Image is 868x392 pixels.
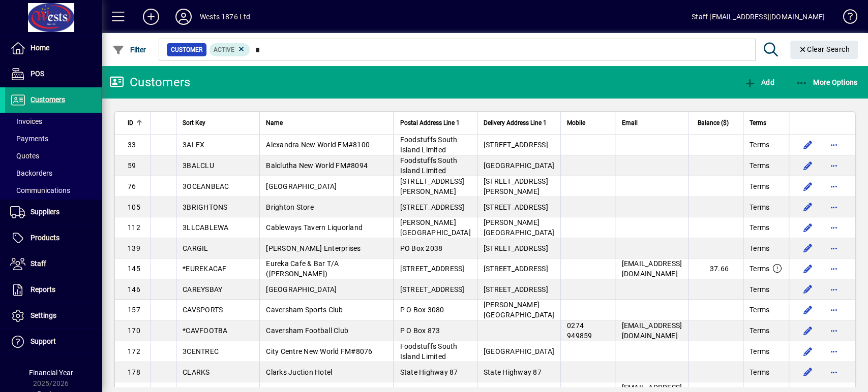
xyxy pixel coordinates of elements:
[750,160,769,171] span: Terms
[266,141,370,149] span: Alexandra New World FM#8100
[484,117,547,128] span: Delivery Address Line 1
[183,265,227,273] span: *EUREKACAF
[128,347,140,355] span: 172
[183,141,204,149] span: 3ALEX
[484,141,548,149] span: [STREET_ADDRESS]
[826,199,842,215] button: More options
[10,117,42,125] span: Invoices
[29,369,73,377] span: Financial Year
[400,177,464,195] span: [STREET_ADDRESS][PERSON_NAME]
[826,137,842,153] button: More options
[567,321,592,340] span: 0274 949859
[5,130,102,147] a: Payments
[400,368,458,376] span: State Highway 87
[112,46,146,54] span: Filter
[128,161,136,170] span: 59
[400,156,457,175] span: Foodstuffs South Island Limited
[750,305,769,315] span: Terms
[400,265,464,273] span: [STREET_ADDRESS]
[750,284,769,295] span: Terms
[183,368,210,376] span: CLARKS
[799,240,816,256] button: Edit
[183,161,214,170] span: 3BALCLU
[698,117,729,128] span: Balance ($)
[128,265,140,273] span: 145
[266,161,368,170] span: Balclutha New World FM#8094
[31,44,49,52] span: Home
[128,306,140,314] span: 157
[835,2,855,35] a: Knowledge Base
[5,61,102,87] a: POS
[826,219,842,236] button: More options
[484,203,548,211] span: [STREET_ADDRESS]
[741,73,776,91] button: Add
[621,117,682,128] div: Email
[750,243,769,253] span: Terms
[128,141,136,149] span: 33
[567,117,609,128] div: Mobile
[31,259,46,268] span: Staff
[750,140,769,150] span: Terms
[5,251,102,277] a: Staff
[793,73,860,91] button: More Options
[484,161,554,170] span: [GEOGRAPHIC_DATA]
[826,260,842,277] button: More options
[183,117,205,128] span: Sort Key
[109,74,190,90] div: Customers
[183,203,228,211] span: 3BRIGHTONS
[10,135,48,143] span: Payments
[750,367,769,377] span: Terms
[183,223,229,232] span: 3LLCABLEWA
[484,347,554,355] span: [GEOGRAPHIC_DATA]
[266,347,372,355] span: City Centre New World FM#8076
[750,117,766,128] span: Terms
[128,244,140,252] span: 139
[400,326,440,335] span: P O Box 873
[826,240,842,256] button: More options
[266,244,361,252] span: [PERSON_NAME] Enterprises
[799,157,816,174] button: Edit
[110,41,149,59] button: Filter
[750,346,769,356] span: Terms
[688,258,743,279] td: 37.66
[10,186,70,194] span: Communications
[5,36,102,61] a: Home
[5,182,102,199] a: Communications
[750,222,769,233] span: Terms
[692,9,825,25] div: Staff [EMAIL_ADDRESS][DOMAIN_NAME]
[400,342,457,361] span: Foodstuffs South Island Limited
[183,306,223,314] span: CAVSPORTS
[484,265,548,273] span: [STREET_ADDRESS]
[5,147,102,165] a: Quotes
[183,244,208,252] span: CARGIL
[183,182,229,190] span: 3OCEANBEAC
[31,337,56,345] span: Support
[400,136,457,154] span: Foodstuffs South Island Limited
[484,177,548,195] span: [STREET_ADDRESS][PERSON_NAME]
[826,157,842,174] button: More options
[799,343,816,360] button: Edit
[750,325,769,336] span: Terms
[266,368,332,376] span: Clarks Juction Hotel
[799,302,816,318] button: Edit
[167,8,200,26] button: Profile
[750,181,769,191] span: Terms
[214,46,234,53] span: Active
[5,277,102,303] a: Reports
[128,182,136,190] span: 76
[266,203,314,211] span: Brighton Store
[10,152,39,160] span: Quotes
[266,326,348,335] span: Caversham Football Club
[266,182,337,190] span: [GEOGRAPHIC_DATA]
[266,223,363,232] span: Cableways Tavern Liquorland
[799,199,816,215] button: Edit
[484,368,542,376] span: State Highway 87
[128,203,140,211] span: 105
[567,117,585,128] span: Mobile
[799,137,816,153] button: Edit
[750,264,769,274] span: Terms
[5,303,102,329] a: Settings
[5,225,102,251] a: Products
[484,218,554,237] span: [PERSON_NAME][GEOGRAPHIC_DATA]
[826,281,842,298] button: More options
